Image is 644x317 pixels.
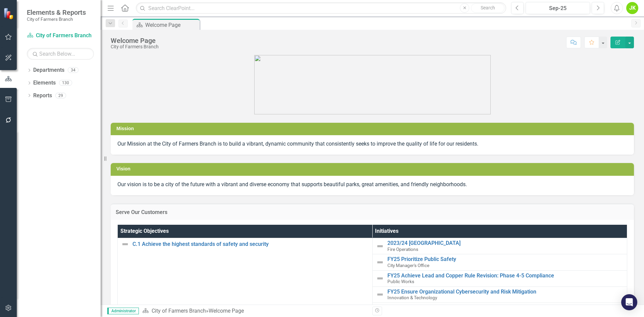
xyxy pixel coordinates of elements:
[387,240,624,246] a: 2023/24 [GEOGRAPHIC_DATA]
[471,3,504,13] button: Search
[387,256,624,262] a: FY25 Prioritize Public Safety
[387,289,624,295] a: FY25 Ensure Organizational Cybersecurity and Risk Mitigation
[376,290,384,299] img: Not Defined
[152,308,206,314] a: City of Farmers Branch
[528,4,588,12] div: Sep-25
[33,79,56,87] a: Elements
[27,16,86,22] small: City of Farmers Branch
[621,294,637,310] div: Open Intercom Messenger
[626,2,638,14] button: JK
[59,80,72,86] div: 130
[372,286,627,303] td: Double-Click to Edit Right Click for Context Menu
[145,21,198,29] div: Welcome Page
[116,126,631,131] h3: Mission
[68,67,78,73] div: 34
[372,254,627,270] td: Double-Click to Edit Right Click for Context Menu
[387,263,429,268] span: City Manager's Office
[27,8,86,16] span: Elements & Reports
[372,238,627,254] td: Double-Click to Edit Right Click for Context Menu
[117,140,627,148] p: Our Mission at the City of Farmers Branch is to build a vibrant, dynamic community that consisten...
[526,2,590,14] button: Sep-25
[3,8,15,19] img: ClearPoint Strategy
[27,48,94,60] input: Search Below...
[111,37,159,44] div: Welcome Page
[376,274,384,282] img: Not Defined
[254,55,491,114] img: image.png
[136,2,506,14] input: Search ClearPoint...
[376,258,384,266] img: Not Defined
[387,295,437,300] span: Innovation & Technology
[111,44,159,49] div: City of Farmers Branch
[481,5,495,10] span: Search
[376,242,384,250] img: Not Defined
[209,308,244,314] div: Welcome Page
[387,247,418,252] span: Fire Operations
[121,240,129,248] img: Not Defined
[33,66,64,74] a: Departments
[142,307,367,315] div: »
[33,92,52,100] a: Reports
[372,270,627,286] td: Double-Click to Edit Right Click for Context Menu
[55,93,66,98] div: 29
[387,273,624,279] a: FY25 Achieve Lead and Copper Rule Revision: Phase 4-5 Compliance
[132,241,369,247] a: C.1 Achieve the highest standards of safety and security
[107,308,139,314] span: Administrator
[116,166,631,171] h3: Vision
[387,279,414,284] span: Public Works
[116,209,629,215] h3: Serve Our Customers
[27,32,94,40] a: City of Farmers Branch
[117,181,627,189] p: Our vision is to be a city of the future with a vibrant and diverse economy that supports beautif...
